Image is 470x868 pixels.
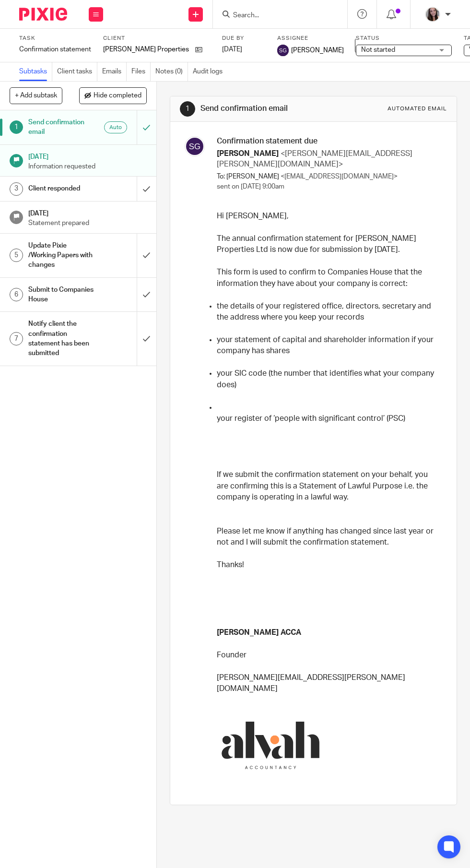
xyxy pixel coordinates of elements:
[217,267,440,289] p: This form is used to confirm to Companies House that the information they have about your company...
[10,288,23,301] div: 6
[102,62,127,81] a: Emails
[19,8,67,21] img: Pixie
[217,334,440,357] p: your statement of capital and shareholder information if your company has shares
[200,104,334,114] h1: Send confirmation email
[10,120,23,134] div: 1
[361,47,395,53] span: Not started
[217,469,440,503] p: If we submit the confirmation statement on your behalf, you are confirming this is a Statement of...
[193,62,227,81] a: Audit logs
[232,12,318,20] input: Search
[291,46,344,55] span: [PERSON_NAME]
[217,559,440,571] p: Thanks!
[19,62,52,81] a: Subtasks
[217,629,301,636] strong: [PERSON_NAME] ACCA
[28,317,94,360] h1: Notify client the confirmation statement has been submitted
[94,92,141,100] span: Hide completed
[79,87,147,104] button: Hide completed
[217,150,412,167] span: <[PERSON_NAME][EMAIL_ADDRESS][PERSON_NAME][DOMAIN_NAME]>
[281,173,398,180] span: <[EMAIL_ADDRESS][DOMAIN_NAME]>
[28,115,94,140] h1: Send confirmation email
[19,45,91,54] div: Confirmation statement
[217,368,440,391] p: your SIC code (the number that identifies what your company does)
[131,62,151,81] a: Files
[217,413,440,424] p: your register of ‘people with significant control’ (PSC)
[388,105,447,113] div: Automated email
[222,35,265,42] label: Due by
[217,674,405,692] a: [PERSON_NAME][EMAIL_ADDRESS][PERSON_NAME][DOMAIN_NAME]
[10,249,23,262] div: 5
[217,650,440,661] p: Founder
[277,35,344,42] label: Assignee
[28,283,94,307] h1: Submit to Companies House
[222,46,242,53] span: [DATE]
[10,182,23,196] div: 3
[217,233,440,256] p: The annual confirmation statement for [PERSON_NAME] Properties Ltd is now due for submission by [...
[180,101,195,117] div: 1
[28,218,147,228] p: Statement prepared
[155,62,188,81] a: Notes (0)
[28,206,147,218] h1: [DATE]
[217,503,440,548] p: Please let me know if anything has changed since last year or not and I will submit the confirmat...
[217,211,440,222] p: Hi [PERSON_NAME],
[10,87,62,104] button: + Add subtask
[103,35,212,42] label: Client
[57,62,97,81] a: Client tasks
[277,45,289,56] img: svg%3E
[217,173,279,180] span: To: [PERSON_NAME]
[19,35,91,42] label: Task
[28,150,147,162] h1: [DATE]
[104,121,127,133] div: Auto
[10,332,23,345] div: 7
[217,301,440,323] p: the details of your registered office, directors, secretary and the address where you keep your r...
[217,136,440,146] h3: Confirmation statement due
[28,162,147,171] p: Information requested
[217,717,324,775] img: ab2659019efcfafe164bc4a244c044af.png
[28,238,94,273] h1: Update Pixie /Working Papers with changes
[356,35,452,42] label: Status
[103,45,190,54] p: [PERSON_NAME] Properties Ltd
[425,7,440,22] img: Nicole%202023.jpg
[28,181,94,196] h1: Client responded
[185,136,205,156] img: svg%3E
[217,183,284,190] span: sent on [DATE] 9:00am
[217,150,279,157] span: [PERSON_NAME]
